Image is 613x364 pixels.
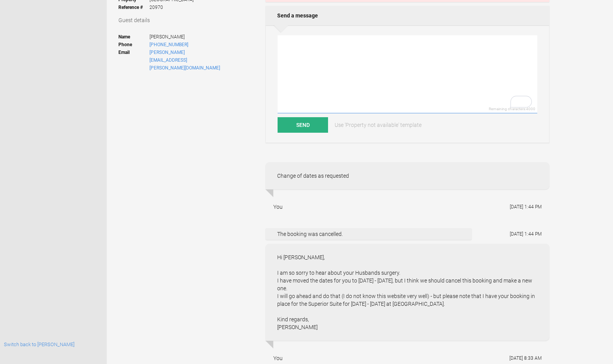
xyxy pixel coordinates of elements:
[266,162,549,189] div: Change of dates as requested
[118,41,149,49] strong: Phone
[509,355,542,361] flynt-date-display: [DATE] 8:33 AM
[118,16,255,24] h3: Guest details
[278,35,537,113] textarea: To enrich screen reader interactions, please activate Accessibility in Grammarly extension settings
[273,203,283,211] div: You
[118,3,149,11] strong: Reference #
[118,49,149,72] strong: Email
[510,231,542,237] flynt-date-display: [DATE] 1:44 PM
[273,354,283,362] div: You
[149,3,194,11] span: 20970
[4,341,75,347] a: Switch back to [PERSON_NAME]
[118,33,149,41] strong: Name
[510,204,542,210] flynt-date-display: [DATE] 1:44 PM
[149,33,221,41] span: [PERSON_NAME]
[266,228,472,240] div: The booking was cancelled.
[149,42,188,47] a: [PHONE_NUMBER]
[266,244,549,341] div: Hi [PERSON_NAME], I am so sorry to hear about your Husbands surgery. I have moved the dates for y...
[329,117,427,133] a: Use 'Property not available' template
[149,50,220,71] a: [PERSON_NAME][EMAIL_ADDRESS][PERSON_NAME][DOMAIN_NAME]
[278,117,328,133] button: Send
[266,6,549,25] h2: Send a message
